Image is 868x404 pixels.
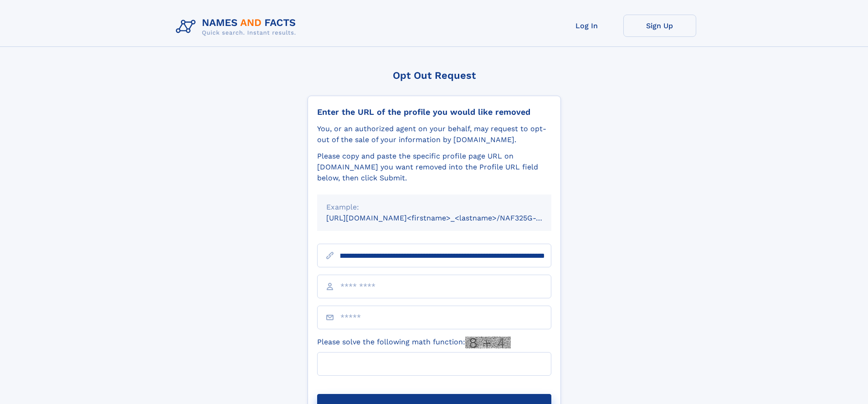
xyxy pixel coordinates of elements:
[326,214,569,222] small: [URL][DOMAIN_NAME]<firstname>_<lastname>/NAF325G-xxxxxxxx
[172,15,303,39] img: Logo Names and Facts
[623,15,696,37] a: Sign Up
[317,123,551,145] div: You, or an authorized agent on your behalf, may request to opt-out of the sale of your informatio...
[317,151,551,184] div: Please copy and paste the specific profile page URL on [DOMAIN_NAME] you want removed into the Pr...
[317,107,551,117] div: Enter the URL of the profile you would like removed
[550,15,623,37] a: Log In
[308,70,561,81] div: Opt Out Request
[317,337,511,348] label: Please solve the following math function:
[326,202,542,213] div: Example:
